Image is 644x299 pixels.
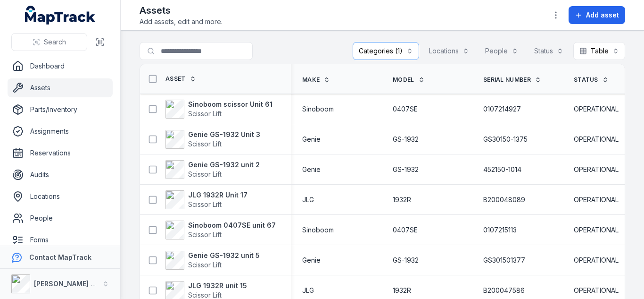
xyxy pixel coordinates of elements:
[188,200,222,208] span: Scissor Lift
[574,165,619,174] span: OPERATIONAL
[302,256,321,265] span: Genie
[140,4,223,17] h2: Assets
[188,221,276,230] strong: Sinoboom 0407SE unit 67
[188,140,222,148] span: Scissor Lift
[25,6,96,25] a: MapTrack
[574,256,619,265] span: OPERATIONAL
[165,160,260,179] a: Genie GS-1932 unit 2Scissor Lift
[574,225,619,235] span: OPERATIONAL
[165,75,196,83] a: Asset
[165,221,276,239] a: Sinoboom 0407SE unit 67Scissor Lift
[188,130,260,139] strong: Genie GS-1932 Unit 3
[483,165,521,174] span: 452150-1014
[393,104,418,114] span: 0407SE
[8,165,113,184] a: Audits
[393,135,419,144] span: GS-1932
[302,76,320,84] span: Make
[8,209,113,228] a: People
[188,170,222,178] span: Scissor Lift
[586,10,619,20] span: Add asset
[165,190,248,209] a: JLG 1932R Unit 17Scissor Lift
[302,165,321,174] span: Genie
[34,280,99,288] strong: [PERSON_NAME] Air
[165,130,260,149] a: Genie GS-1932 Unit 3Scissor Lift
[483,256,525,265] span: GS301501377
[528,42,570,60] button: Status
[353,42,419,60] button: Categories (1)
[574,135,619,144] span: OPERATIONAL
[483,76,531,84] span: Serial Number
[302,104,334,114] span: Sinoboom
[423,42,475,60] button: Locations
[393,195,411,205] span: 1932R
[8,100,113,119] a: Parts/Inventory
[29,253,91,261] strong: Contact MapTrack
[188,110,222,118] span: Scissor Lift
[8,57,113,76] a: Dashboard
[302,76,330,84] a: Make
[393,256,419,265] span: GS-1932
[483,135,528,144] span: GS30150-1375
[188,231,222,239] span: Scissor Lift
[574,76,609,84] a: Status
[393,286,411,295] span: 1932R
[393,76,425,84] a: Model
[483,76,541,84] a: Serial Number
[188,261,222,269] span: Scissor Lift
[188,281,247,290] strong: JLG 1932R unit 15
[483,286,525,295] span: B200047586
[393,76,414,84] span: Model
[188,251,260,260] strong: Genie GS-1932 unit 5
[165,100,272,119] a: Sinoboom scissor Unit 61Scissor Lift
[479,42,524,60] button: People
[188,100,272,109] strong: Sinoboom scissor Unit 61
[44,37,66,47] span: Search
[483,195,525,205] span: B200048089
[573,42,625,60] button: Table
[8,122,113,141] a: Assignments
[483,104,521,114] span: 0107214927
[574,104,619,114] span: OPERATIONAL
[569,6,625,24] button: Add asset
[393,165,419,174] span: GS-1932
[302,195,314,205] span: JLG
[574,76,598,84] span: Status
[8,78,113,97] a: Assets
[483,225,517,235] span: 0107215113
[8,144,113,162] a: Reservations
[302,135,321,144] span: Genie
[188,291,222,299] span: Scissor Lift
[8,187,113,206] a: Locations
[393,225,418,235] span: 0407SE
[188,160,260,170] strong: Genie GS-1932 unit 2
[574,286,619,295] span: OPERATIONAL
[188,190,248,200] strong: JLG 1932R Unit 17
[302,225,334,235] span: Sinoboom
[140,17,223,26] span: Add assets, edit and more.
[8,231,113,249] a: Forms
[574,195,619,205] span: OPERATIONAL
[165,75,186,83] span: Asset
[165,251,260,270] a: Genie GS-1932 unit 5Scissor Lift
[11,33,87,51] button: Search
